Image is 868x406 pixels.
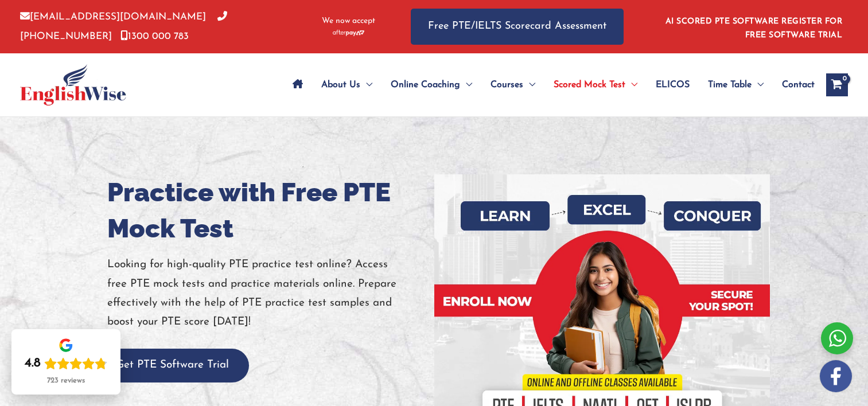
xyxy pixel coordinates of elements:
[25,356,107,372] div: Rating: 4.8 out of 5
[491,65,523,105] span: Courses
[708,65,752,105] span: Time Table
[699,65,773,105] a: Time TableMenu Toggle
[360,65,372,105] span: Menu Toggle
[659,8,848,45] aside: Header Widget 1
[752,65,764,105] span: Menu Toggle
[826,73,848,96] a: View Shopping Cart, empty
[460,65,472,105] span: Menu Toggle
[120,32,189,41] a: 1300 000 783
[382,65,481,105] a: Online CoachingMenu Toggle
[312,65,382,105] a: About UsMenu Toggle
[25,356,41,372] div: 4.8
[107,174,426,247] h1: Practice with Free PTE Mock Test
[20,64,126,106] img: cropped-ew-logo
[820,360,852,392] img: white-facebook.png
[391,65,460,105] span: Online Coaching
[665,17,843,40] a: AI SCORED PTE SOFTWARE REGISTER FOR FREE SOFTWARE TRIAL
[20,12,206,22] a: [EMAIL_ADDRESS][DOMAIN_NAME]
[647,65,699,105] a: ELICOS
[411,9,624,45] a: Free PTE/IELTS Scorecard Assessment
[773,65,815,105] a: Contact
[481,65,544,105] a: CoursesMenu Toggle
[625,65,637,105] span: Menu Toggle
[107,255,426,331] p: Looking for high-quality PTE practice test online? Access free PTE mock tests and practice materi...
[322,15,375,27] span: We now accept
[96,349,249,382] button: Get PTE Software Trial
[283,65,815,105] nav: Site Navigation: Main Menu
[321,65,360,105] span: About Us
[554,65,625,105] span: Scored Mock Test
[47,376,85,385] div: 723 reviews
[656,65,690,105] span: ELICOS
[782,65,815,105] span: Contact
[333,30,364,36] img: Afterpay-Logo
[96,360,249,370] a: Get PTE Software Trial
[20,12,227,41] a: [PHONE_NUMBER]
[523,65,535,105] span: Menu Toggle
[544,65,647,105] a: Scored Mock TestMenu Toggle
